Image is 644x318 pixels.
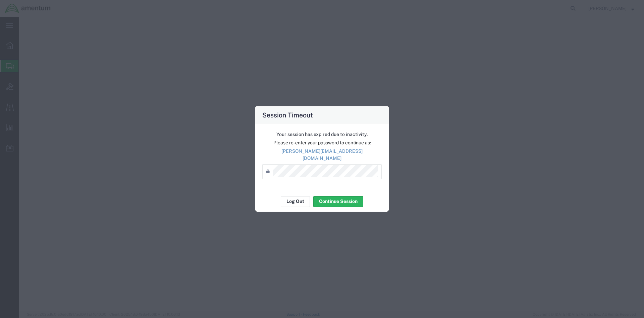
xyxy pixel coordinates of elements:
[313,196,363,207] button: Continue Session
[262,110,313,120] h4: Session Timeout
[281,196,310,207] button: Log Out
[262,139,382,146] p: Please re-enter your password to continue as:
[262,148,382,162] p: [PERSON_NAME][EMAIL_ADDRESS][DOMAIN_NAME]
[262,131,382,138] p: Your session has expired due to inactivity.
